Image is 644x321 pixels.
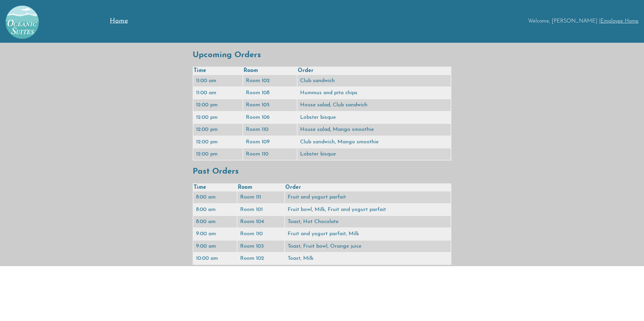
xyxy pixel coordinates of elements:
td: Room 104 [237,216,284,227]
th: Time [193,67,243,74]
td: Fruit bowl, Milk, Fruit and yogurt parfait [285,204,451,215]
td: Room 101 [237,204,284,215]
h2: Upcoming Orders [193,51,451,60]
td: Room 102 [237,253,284,264]
td: 12:00 pm [193,136,243,148]
td: 8:00 am [193,191,237,203]
td: Room 111 [237,191,284,203]
td: Room 102 [243,75,297,86]
td: 8:00 am [193,216,237,227]
th: Order [297,67,451,74]
td: 12:00 pm [193,148,243,160]
td: 12:00 pm [193,99,243,111]
td: Room 106 [243,112,297,123]
td: Fruit and yogurt parfait [285,191,451,203]
td: 9:00 am [193,228,237,240]
td: Room 105 [243,99,297,111]
td: Toast, Fruit bowl, Orange juice [285,241,451,252]
td: Room 110 [243,148,297,160]
td: Room 110 [237,228,284,240]
th: Room [237,184,284,191]
td: Lobster bisque [297,148,451,160]
td: 12:00 pm [193,112,243,123]
h2: Past Orders [193,167,451,177]
th: Room [243,67,297,74]
th: Time [193,184,237,191]
td: Fruit and yogurt parfait, Milk [285,228,451,240]
td: 12:00 pm [193,124,243,135]
td: 10:00 am [193,253,237,264]
td: House salad, Club sandwich [297,99,451,111]
td: Room 103 [237,241,284,252]
td: Toast, Hot Chocolate [285,216,451,227]
td: 11:00 am [193,75,243,86]
td: Hummus and pita chips [297,87,451,99]
div: Welcome, [PERSON_NAME] | [161,18,639,24]
td: Toast, Milk [285,253,451,264]
td: Room 109 [243,136,297,148]
td: Room 110 [243,124,297,135]
td: Room 108 [243,87,297,99]
td: Club sandwich, Mango smoothie [297,136,451,148]
td: House salad, Mango smoothie [297,124,451,135]
td: 11:00 am [193,87,243,99]
td: Club sandwich [297,75,451,86]
th: Order [285,184,451,191]
td: Lobster bisque [297,112,451,123]
td: 8:00 am [193,204,237,215]
td: 9:00 am [193,241,237,252]
a: Employee Home [601,19,639,24]
span: Home [110,18,128,25]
